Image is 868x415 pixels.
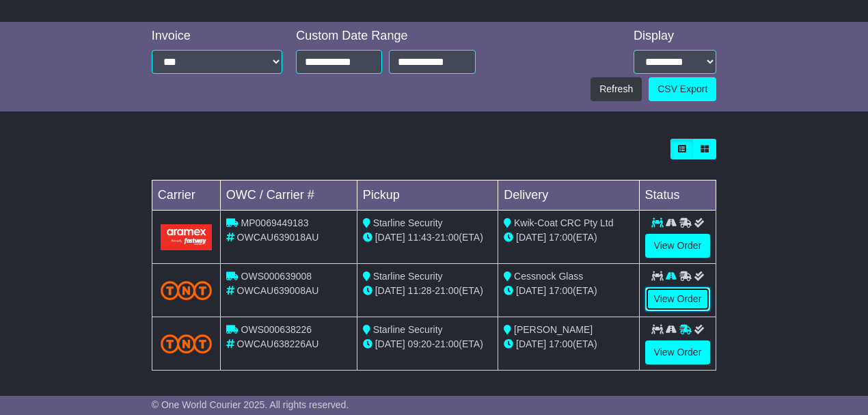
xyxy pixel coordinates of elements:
[375,338,405,349] span: [DATE]
[408,285,432,296] span: 11:28
[373,217,443,228] span: Starline Security
[549,232,573,243] span: 17:00
[504,284,633,298] div: (ETA)
[549,338,573,349] span: 17:00
[408,232,432,243] span: 11:43
[514,324,593,335] span: [PERSON_NAME]
[363,337,492,351] div: - (ETA)
[161,334,212,353] img: TNT_Domestic.png
[514,271,583,282] span: Cessnock Glass
[649,77,716,101] a: CSV Export
[373,271,443,282] span: Starline Security
[363,284,492,298] div: - (ETA)
[516,338,546,349] span: [DATE]
[645,234,711,258] a: View Order
[152,180,220,211] td: Carrier
[408,338,432,349] span: 09:20
[161,281,212,299] img: TNT_Domestic.png
[241,324,312,335] span: OWS000638226
[435,232,459,243] span: 21:00
[514,217,613,228] span: Kwik-Coat CRC Pty Ltd
[498,180,639,211] td: Delivery
[639,180,716,211] td: Status
[152,29,283,44] div: Invoice
[363,230,492,245] div: - (ETA)
[634,29,716,44] div: Display
[237,232,319,243] span: OWCAU639018AU
[516,232,546,243] span: [DATE]
[375,232,405,243] span: [DATE]
[152,399,349,410] span: © One World Courier 2025. All rights reserved.
[549,285,573,296] span: 17:00
[435,285,459,296] span: 21:00
[241,271,312,282] span: OWS000639008
[237,338,319,349] span: OWCAU638226AU
[375,285,405,296] span: [DATE]
[516,285,546,296] span: [DATE]
[296,29,475,44] div: Custom Date Range
[504,230,633,245] div: (ETA)
[357,180,498,211] td: Pickup
[645,287,711,311] a: View Order
[161,224,212,250] img: Aramex.png
[373,324,443,335] span: Starline Security
[237,285,319,296] span: OWCAU639008AU
[504,337,633,351] div: (ETA)
[435,338,459,349] span: 21:00
[645,340,711,364] a: View Order
[591,77,642,101] button: Refresh
[220,180,357,211] td: OWC / Carrier #
[241,217,309,228] span: MP0069449183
